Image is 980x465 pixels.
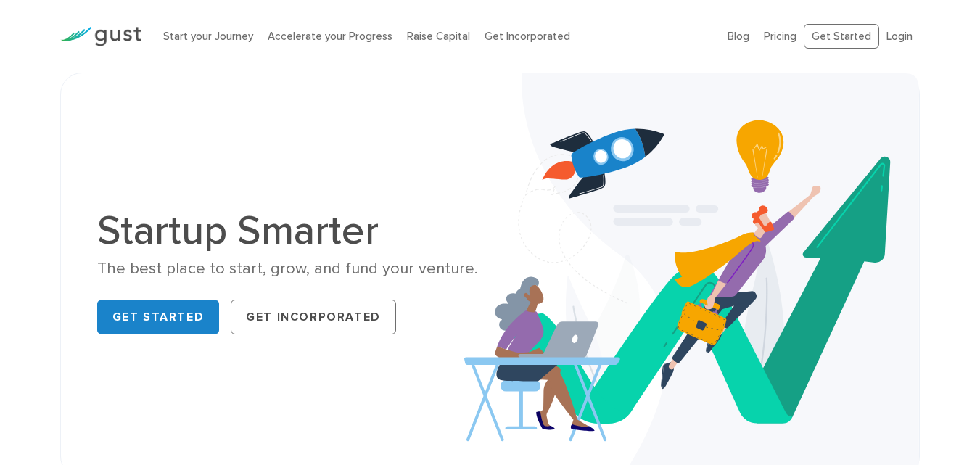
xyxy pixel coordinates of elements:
a: Get Incorporated [485,30,570,43]
a: Get Started [804,24,879,49]
a: Blog [728,30,749,43]
div: The best place to start, grow, and fund your venture. [97,258,479,279]
a: Pricing [764,30,796,43]
a: Start your Journey [163,30,253,43]
h1: Startup Smarter [97,210,479,251]
img: Gust Logo [60,27,141,46]
a: Get Incorporated [231,300,396,334]
a: Login [886,30,913,43]
a: Accelerate your Progress [268,30,392,43]
a: Raise Capital [407,30,470,43]
a: Get Started [97,300,220,334]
